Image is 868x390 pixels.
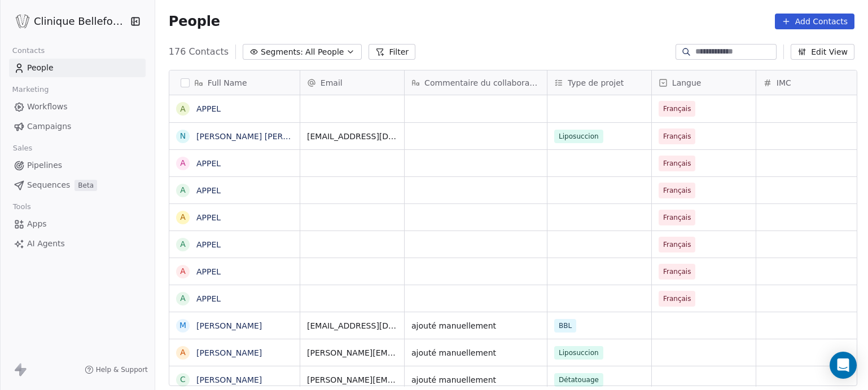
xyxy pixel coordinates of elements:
[305,46,344,58] span: All People
[405,70,547,95] div: Commentaire du collaborateur
[663,131,691,142] span: Français
[180,130,186,142] div: N
[16,15,29,28] img: Logo_Bellefontaine_Black.png
[180,103,186,115] div: A
[411,320,540,331] span: ajouté manuellement
[777,77,791,88] span: IMC
[791,44,854,60] button: Edit View
[208,77,247,88] span: Full Name
[411,347,540,358] span: ajouté manuellement
[180,238,186,250] div: A
[196,240,221,249] a: APPEL
[169,95,300,387] div: grid
[196,104,221,113] a: APPEL
[9,117,146,136] a: Campaigns
[9,215,146,233] a: Apps
[663,239,691,250] span: Français
[7,42,50,59] span: Contacts
[554,319,576,333] span: BBL
[96,365,148,374] span: Help & Support
[411,374,540,385] span: ajouté manuellement
[7,81,54,98] span: Marketing
[307,374,397,385] span: [PERSON_NAME][EMAIL_ADDRESS][DOMAIN_NAME]
[180,374,186,385] div: C
[424,77,540,88] span: Commentaire du collaborateur
[9,59,146,77] a: People
[554,373,603,387] span: Détatouage
[568,77,624,88] span: Type de projet
[196,294,221,303] a: APPEL
[34,14,127,29] span: Clinique Bellefontaine
[196,348,262,357] a: [PERSON_NAME]
[307,320,397,331] span: [EMAIL_ADDRESS][DOMAIN_NAME]
[663,266,691,277] span: Français
[180,347,186,358] div: A
[180,184,186,196] div: A
[169,13,220,30] span: People
[8,140,37,157] span: Sales
[27,101,68,113] span: Workflows
[547,70,651,95] div: Type de projet
[169,70,300,95] div: Full Name
[652,70,756,95] div: Langue
[369,44,415,60] button: Filter
[663,103,691,114] span: Français
[300,70,404,95] div: Email
[307,131,397,142] span: [EMAIL_ADDRESS][DOMAIN_NAME]
[180,265,186,277] div: A
[9,176,146,194] a: SequencesBeta
[27,238,65,250] span: AI Agents
[27,62,54,74] span: People
[663,212,691,223] span: Français
[180,157,186,169] div: A
[180,292,186,304] div: A
[554,130,603,143] span: Liposuccion
[14,12,122,31] button: Clinique Bellefontaine
[196,321,262,330] a: [PERSON_NAME]
[554,346,603,360] span: Liposuccion
[85,365,148,374] a: Help & Support
[196,213,221,222] a: APPEL
[672,77,702,88] span: Langue
[27,159,62,171] span: Pipelines
[179,320,186,331] div: M
[9,234,146,253] a: AI Agents
[74,180,97,191] span: Beta
[196,159,221,168] a: APPEL
[9,97,146,116] a: Workflows
[307,347,397,358] span: [PERSON_NAME][EMAIL_ADDRESS][PERSON_NAME][DOMAIN_NAME]
[775,14,854,29] button: Add Contacts
[27,179,70,191] span: Sequences
[196,375,262,384] a: [PERSON_NAME]
[321,77,343,88] span: Email
[27,121,71,132] span: Campaigns
[663,185,691,196] span: Français
[8,198,36,215] span: Tools
[27,218,47,230] span: Apps
[756,70,860,95] div: IMC
[196,267,221,276] a: APPEL
[196,186,221,195] a: APPEL
[9,156,146,175] a: Pipelines
[261,46,303,58] span: Segments:
[830,352,857,379] div: Open Intercom Messenger
[663,158,691,169] span: Français
[169,45,229,59] span: 176 Contacts
[663,293,691,304] span: Français
[180,211,186,223] div: A
[196,132,330,141] a: [PERSON_NAME] [PERSON_NAME]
